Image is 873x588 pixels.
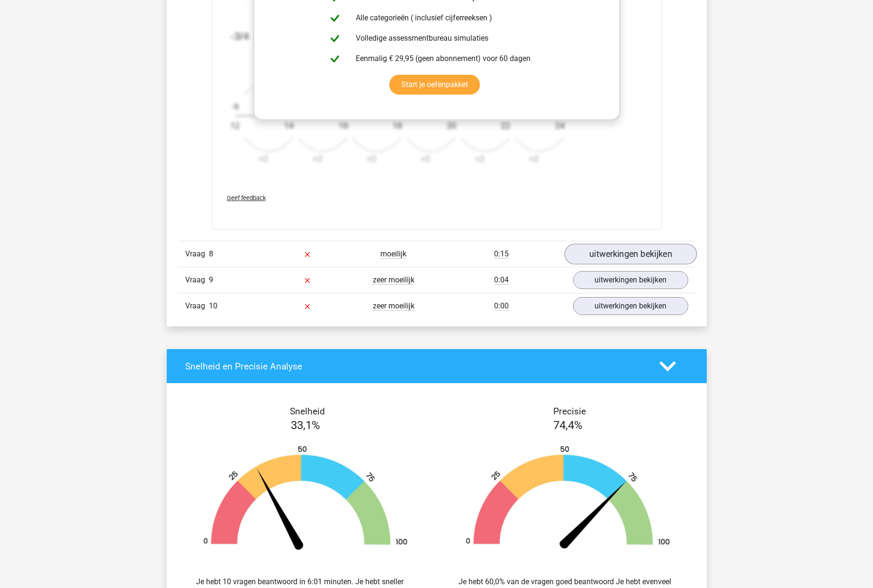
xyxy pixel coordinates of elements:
[373,275,414,285] span: zeer moeilijk
[227,194,266,202] span: Geef feedback
[380,249,406,259] span: moeilijk
[185,300,209,312] span: Vraag
[209,275,213,284] span: 9
[494,301,509,311] span: 0:00
[338,121,348,131] text: 16
[564,244,696,264] a: uitwerkingen bekijken
[389,75,480,95] a: Start je oefenpakket
[573,271,688,289] a: uitwerkingen bekijken
[185,406,430,417] h4: Snelheid
[231,102,238,112] text: -9
[230,30,249,42] tspan: -3/4
[185,274,209,286] span: Vraag
[209,249,213,258] span: 8
[494,249,509,259] span: 0:15
[259,154,268,164] text: +2
[421,154,430,164] text: +2
[373,301,414,311] span: zeer moeilijk
[392,121,402,131] text: 18
[529,154,539,164] text: +2
[573,297,688,315] a: uitwerkingen bekijken
[555,121,564,131] text: 24
[367,154,376,164] text: +2
[291,419,320,432] span: 33,1%
[451,445,685,553] img: 74.2161dc2803b4.png
[209,301,217,310] span: 10
[475,154,485,164] text: +2
[313,154,322,164] text: +2
[447,121,456,131] text: 20
[448,406,692,417] h4: Precisie
[553,419,583,432] span: 74,4%
[230,121,240,131] text: 12
[185,248,209,260] span: Vraag
[284,121,294,131] text: 14
[501,121,510,131] text: 22
[494,275,509,285] span: 0:04
[189,445,423,553] img: 33.3e647939b569.png
[185,361,645,372] h4: Snelheid en Precisie Analyse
